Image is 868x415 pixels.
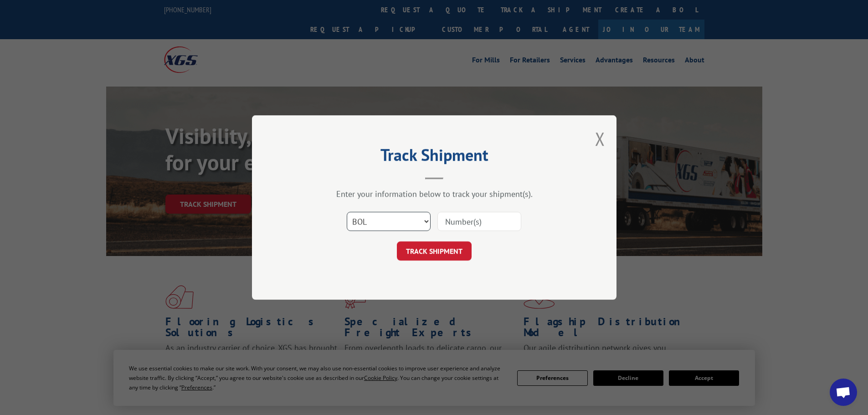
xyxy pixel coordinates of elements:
div: Enter your information below to track your shipment(s). [298,189,571,199]
div: Open chat [830,379,857,406]
button: Close modal [595,127,605,151]
input: Number(s) [437,212,521,231]
button: TRACK SHIPMENT [397,241,472,261]
h2: Track Shipment [298,149,571,166]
